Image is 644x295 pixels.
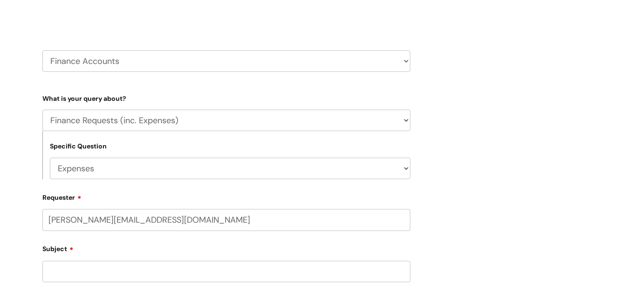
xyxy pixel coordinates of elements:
[42,209,411,231] input: Email
[42,93,411,103] label: What is your query about?
[42,242,411,253] label: Subject
[42,190,411,202] label: Requester
[42,3,411,20] h2: Select issue type
[50,142,107,150] label: Specific Question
